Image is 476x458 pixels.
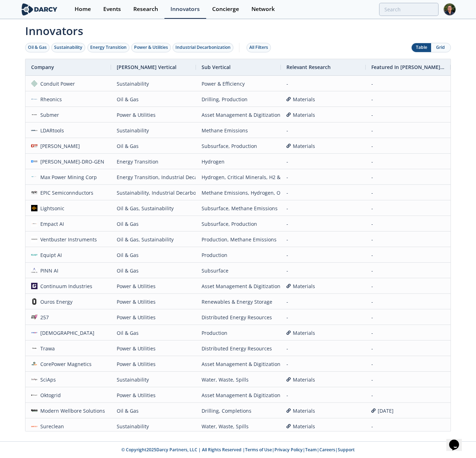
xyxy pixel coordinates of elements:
img: fe78614d-cefe-42a2-85cf-bf7a06ae3c82 [31,111,37,118]
div: - [371,325,445,340]
div: Oil & Gas, Sustainability [117,232,190,247]
div: - [371,372,445,387]
img: 796e2153-b40c-45eb-9f29-6817be5d1192 [31,376,37,383]
div: - [371,310,445,325]
div: - [286,154,360,169]
div: - [286,170,360,185]
div: Asset Management & Digitization [202,107,275,122]
div: Production, Methane Emissions [202,232,275,247]
a: Materials [286,403,360,418]
img: 8a893824-a25f-4b81-be8c-5843aeafc34a [31,407,37,414]
a: Materials [286,325,360,340]
div: Power & Efficiency [202,76,275,91]
div: Power & Utilities [117,107,190,122]
div: EPIC Semiconnductors [37,185,94,200]
div: Materials [286,279,360,294]
div: Sustainability [117,372,190,387]
button: Sustainability [51,43,85,52]
div: Oil & Gas [117,216,190,231]
div: [PERSON_NAME] [37,138,80,154]
div: Conduit Power [37,76,75,91]
div: Subsurface, Production [202,138,275,154]
button: Oil & Gas [25,43,50,52]
div: - [371,279,445,294]
div: Asset Management & Digitization [202,356,275,372]
a: Materials [286,138,360,154]
div: Production [202,325,275,340]
img: 4333c695-7bd9-4d5f-8684-f184615c4b4e [31,205,37,211]
img: 78c73249-9a20-4912-b988-834cb9ed6fd2 [31,80,37,87]
div: LDARtools [37,123,64,138]
div: Trawa [37,341,55,356]
a: Careers [319,447,335,453]
img: 4d0dbf37-1fbf-4868-bd33-f5a7fed18fab [31,252,37,258]
div: - [371,107,445,122]
a: Materials [286,372,360,387]
div: - [286,185,360,200]
div: - [371,123,445,138]
input: Advanced Search [379,3,439,16]
div: Drilling, Production [202,92,275,107]
div: - [371,76,445,91]
div: SciAps [37,372,56,387]
div: Submer [37,107,59,122]
div: - [371,263,445,278]
div: [PERSON_NAME]-DRO-GEN [37,154,105,169]
div: Events [103,6,121,12]
div: Water, Waste, Spills [202,372,275,387]
div: [DEMOGRAPHIC_DATA] [37,325,95,340]
div: Oktogrid [37,388,61,403]
div: Subsurface, Methane Emissions [202,201,275,216]
div: Concierge [212,6,239,12]
button: Power & Utilities [131,43,171,52]
div: Power & Utilities [117,341,190,356]
div: Power & Utilities [134,44,168,51]
img: 2a672c60-a485-41ac-af9e-663bd8620ad3 [31,221,37,227]
button: All Filters [246,43,271,52]
div: Lightsonic [37,201,65,216]
div: Sustainability [117,76,190,91]
div: Oil & Gas [117,325,190,340]
img: 3aef3963-1712-4743-9f92-4071a5e2c738 [31,361,37,367]
div: Home [75,6,91,12]
img: eed8f8eb-ad2e-45dc-abab-02d76b39d2ff [31,392,37,398]
a: Materials [286,107,360,122]
div: PINN AI [37,263,59,278]
div: - [371,92,445,107]
p: © Copyright 2025 Darcy Partners, LLC | All Rights Reserved | | | | | [22,447,454,453]
iframe: chat widget [446,430,469,451]
div: Rheonics [37,92,62,107]
div: - [371,341,445,356]
div: Power & Utilities [117,310,190,325]
img: 6be74745-e7f4-4809-9227-94d27c50fd57 [31,96,37,102]
div: - [286,294,360,309]
span: Relevant Research [286,64,331,70]
div: - [286,263,360,278]
div: - [286,123,360,138]
div: - [371,216,445,231]
a: Materials [286,92,360,107]
img: 9c802450-e8f3-4132-8b31-e73fca85e666 [31,423,37,429]
img: 0a464481-5f29-4c12-86e8-354c30943fe6 [31,158,37,165]
a: Support [338,447,355,453]
a: [DATE] [371,403,445,418]
div: Energy Transition, Industrial Decarbonization [117,170,190,185]
div: - [371,154,445,169]
span: Sub Vertical [202,64,231,70]
div: - [371,170,445,185]
div: - [371,185,445,200]
button: Industrial Decarbonization [173,43,233,52]
img: c29c0c01-625a-4755-b658-fa74ed2a6ef3 [31,330,37,336]
div: Asset Management & Digitization [202,279,275,294]
div: - [371,232,445,247]
img: Profile [443,3,456,16]
div: Oil & Gas [117,247,190,263]
img: fe6dbf7e-3869-4110-b074-1bbc97124dbc [31,283,37,289]
a: Materials [286,419,360,434]
div: Subsurface, Production [202,216,275,231]
img: cdef38a7-d789-48b0-906d-03fbc24b7577 [31,314,37,320]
